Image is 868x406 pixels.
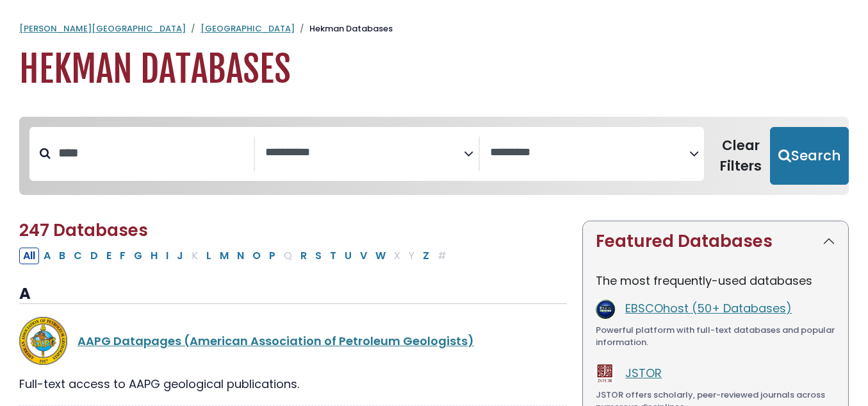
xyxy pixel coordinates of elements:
[116,248,129,264] button: Filter Results F
[419,248,433,264] button: Filter Results Z
[712,127,770,185] button: Clear Filters
[147,248,161,264] button: Filter Results H
[233,248,248,264] button: Filter Results N
[216,248,233,264] button: Filter Results M
[19,247,452,263] div: Alpha-list to filter by first letter of database name
[297,248,311,264] button: Filter Results R
[70,248,86,264] button: Filter Results C
[19,248,39,264] button: All
[40,248,54,264] button: Filter Results A
[19,219,148,242] span: 247 Databases
[19,22,186,35] a: [PERSON_NAME][GEOGRAPHIC_DATA]
[372,248,389,264] button: Filter Results W
[102,248,115,264] button: Filter Results E
[295,22,393,35] li: Hekman Databases
[311,248,325,264] button: Filter Results S
[265,146,464,160] textarea: Search
[19,48,849,91] h1: Hekman Databases
[19,22,849,35] nav: breadcrumb
[625,365,662,381] a: JSTOR
[202,248,215,264] button: Filter Results L
[596,272,835,289] p: The most frequently-used databases
[341,248,356,264] button: Filter Results U
[583,221,848,262] button: Featured Databases
[55,248,69,264] button: Filter Results B
[19,117,849,195] nav: Search filters
[326,248,340,264] button: Filter Results T
[490,146,689,160] textarea: Search
[596,324,835,349] div: Powerful platform with full-text databases and popular information.
[265,248,279,264] button: Filter Results P
[19,375,567,393] div: Full-text access to AAPG geological publications.
[19,285,567,304] h3: A
[770,127,849,185] button: Submit for Search Results
[249,248,265,264] button: Filter Results O
[130,248,146,264] button: Filter Results G
[86,248,102,264] button: Filter Results D
[51,142,254,164] input: Search database by title or keyword
[173,248,187,264] button: Filter Results J
[78,333,474,349] a: AAPG Datapages (American Association of Petroleum Geologists)
[625,300,792,316] a: EBSCOhost (50+ Databases)
[356,248,371,264] button: Filter Results V
[162,248,172,264] button: Filter Results I
[201,22,295,35] a: [GEOGRAPHIC_DATA]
